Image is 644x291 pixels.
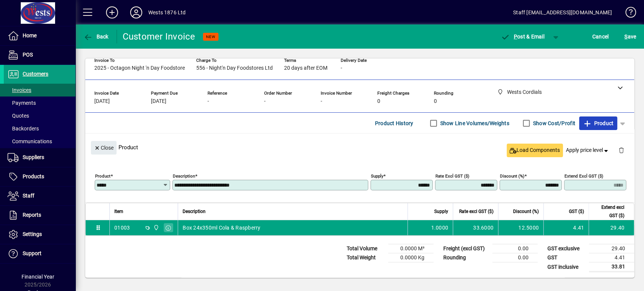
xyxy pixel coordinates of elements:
[377,98,380,104] span: 0
[513,207,539,216] span: Discount (%)
[569,207,584,216] span: GST ($)
[4,96,75,109] a: Payments
[566,146,610,154] span: Apply price level
[564,173,603,179] mat-label: Extend excl GST ($)
[94,142,114,154] span: Close
[544,244,589,253] td: GST exclusive
[8,138,52,144] span: Communications
[589,220,634,235] td: 29.40
[196,65,273,71] span: 556 - Night'n Day Foodstores Ltd
[95,173,111,179] mat-label: Product
[23,154,44,160] span: Suppliers
[492,253,538,262] td: 0.00
[8,126,39,132] span: Backorders
[492,244,538,253] td: 0.00
[4,225,75,244] a: Settings
[624,31,636,43] span: ave
[544,253,589,262] td: GST
[124,6,148,19] button: Profile
[207,98,209,104] span: -
[23,173,44,179] span: Products
[4,244,75,263] a: Support
[321,98,322,104] span: -
[440,253,492,262] td: Rounding
[440,244,492,253] td: Freight (excl GST)
[589,262,634,272] td: 33.81
[459,207,493,216] span: Rate excl GST ($)
[284,65,327,71] span: 20 days after EOM
[4,135,75,148] a: Communications
[173,173,195,179] mat-label: Description
[431,224,449,231] span: 1.0000
[510,146,560,154] span: Load Components
[619,2,635,26] a: Knowledge Base
[4,84,75,96] a: Invoices
[123,31,195,43] div: Customer Invoice
[543,220,589,235] td: 4.41
[114,207,123,216] span: Item
[75,30,117,43] app-page-header-button: Back
[583,117,613,129] span: Product
[507,144,563,157] button: Load Components
[375,117,413,129] span: Product History
[371,173,383,179] mat-label: Supply
[23,32,37,38] span: Home
[435,173,469,179] mat-label: Rate excl GST ($)
[563,144,613,157] button: Apply price level
[579,116,617,130] button: Product
[501,34,544,40] span: ost & Email
[94,98,110,104] span: [DATE]
[23,212,41,218] span: Reports
[114,224,130,231] div: 01003
[612,141,630,159] button: Delete
[85,133,634,161] div: Product
[372,116,417,130] button: Product History
[8,87,31,93] span: Invoices
[4,109,75,122] a: Quotes
[4,187,75,205] a: Staff
[23,250,41,256] span: Support
[94,65,185,71] span: 2025 - Octagon Night 'n Day Foodstore
[343,253,388,262] td: Total Weight
[388,244,433,253] td: 0.0000 M³
[151,224,160,232] span: Wests Cordials
[22,274,54,280] span: Financial Year
[83,34,109,40] span: Back
[589,253,634,262] td: 4.41
[23,52,33,58] span: POS
[4,26,75,45] a: Home
[23,71,48,77] span: Customers
[23,231,42,237] span: Settings
[8,100,36,106] span: Payments
[589,244,634,253] td: 29.40
[514,34,517,40] span: P
[434,207,448,216] span: Supply
[612,147,630,153] app-page-header-button: Delete
[513,6,612,18] div: Staff [EMAIL_ADDRESS][DOMAIN_NAME]
[341,65,342,71] span: -
[498,220,543,235] td: 12.5000
[458,224,493,231] div: 33.6000
[592,31,609,43] span: Cancel
[4,46,75,64] a: POS
[544,262,589,272] td: GST inclusive
[100,6,124,19] button: Add
[4,206,75,225] a: Reports
[89,144,118,151] app-page-header-button: Close
[434,98,437,104] span: 0
[23,193,34,199] span: Staff
[81,30,111,43] button: Back
[4,167,75,186] a: Products
[622,30,638,43] button: Save
[624,34,627,40] span: S
[388,253,433,262] td: 0.0000 Kg
[183,207,206,216] span: Description
[500,173,524,179] mat-label: Discount (%)
[497,30,548,43] button: Post & Email
[4,148,75,167] a: Suppliers
[4,122,75,135] a: Backorders
[590,30,611,43] button: Cancel
[593,203,624,220] span: Extend excl GST ($)
[264,98,266,104] span: -
[91,141,117,155] button: Close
